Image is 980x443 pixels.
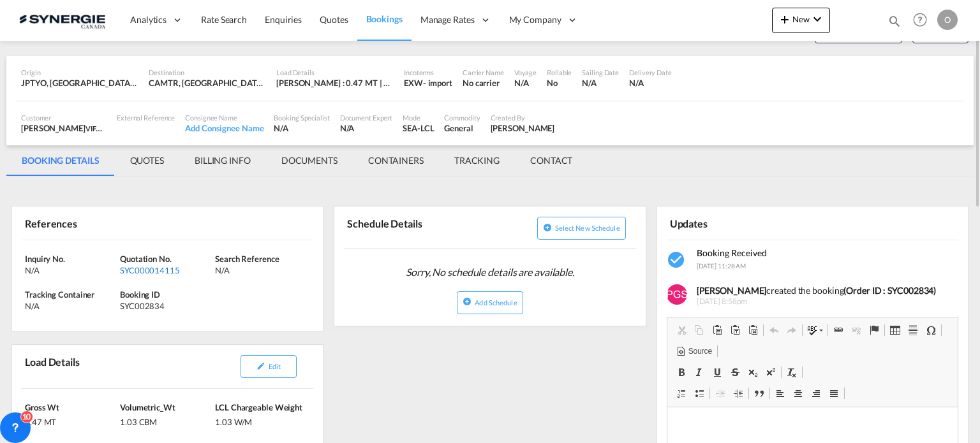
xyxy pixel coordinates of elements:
[726,364,744,381] a: Strike Through
[711,385,729,402] a: Decrease Indent
[423,77,452,89] div: - import
[582,77,619,89] div: N/A
[697,247,767,258] span: Booking Received
[266,145,353,176] md-tab-item: DOCUMENTS
[401,260,579,284] span: Sorry, No schedule details are available.
[366,13,403,24] span: Bookings
[547,68,572,77] div: Rollable
[672,322,690,338] a: Cut (Ctrl+X)
[201,14,247,25] span: Rate Search
[697,285,767,296] b: [PERSON_NAME]
[672,364,690,381] a: Bold (Ctrl+B)
[509,13,561,26] span: My Company
[10,376,54,424] iframe: Chat
[21,68,138,77] div: Origin
[256,361,265,370] md-icon: icon-pencil
[269,362,281,370] span: Edit
[215,254,279,264] span: Search Reference
[829,322,847,338] a: Link (Ctrl+K)
[19,6,105,34] img: 1f56c880d42311ef80fc7dca854c8e59.png
[274,122,329,134] div: N/A
[843,285,936,296] b: (Order ID : SYC002834)
[404,77,423,89] div: EXW
[340,113,393,122] div: Document Expert
[404,68,452,77] div: Incoterms
[340,122,393,134] div: N/A
[937,10,958,30] div: O
[21,113,107,122] div: Customer
[179,145,266,176] md-tab-item: BILLING INFO
[185,113,264,122] div: Consignee Name
[744,322,762,338] a: Paste from Word
[215,402,302,412] span: LCL Chargeable Weight
[708,322,726,338] a: Paste (Ctrl+V)
[765,322,783,338] a: Undo (Ctrl+Z)
[120,413,212,428] div: 1.03 CBM
[320,14,348,25] span: Quotes
[777,14,825,24] span: New
[543,223,552,232] md-icon: icon-plus-circle
[887,14,902,28] md-icon: icon-magnify
[922,322,940,338] a: Insert Special Character
[667,212,810,234] div: Updates
[25,413,117,428] div: 0.47 MT
[463,68,504,77] div: Carrier Name
[25,289,94,300] span: Tracking Container
[265,14,302,25] span: Enquiries
[629,77,672,89] div: N/A
[403,113,434,122] div: Mode
[215,265,307,276] div: N/A
[729,385,747,402] a: Increase Indent
[276,68,394,77] div: Load Details
[444,122,480,134] div: General
[810,11,825,27] md-icon: icon-chevron-down
[21,77,138,89] div: JPTYO, Tokyo, Japan, Greater China & Far East Asia, Asia Pacific
[726,322,744,338] a: Paste as plain text (Ctrl+Shift+V)
[241,355,297,378] button: icon-pencilEdit
[13,13,278,26] body: Editor, editor2
[783,364,801,381] a: Remove Format
[475,298,517,307] span: Add Schedule
[697,296,951,307] span: [DATE] 8:58pm
[25,300,117,312] div: N/A
[807,385,825,402] a: Align Right
[21,122,107,134] div: [PERSON_NAME]
[215,413,307,428] div: 1.03 W/M
[353,145,439,176] md-tab-item: CONTAINERS
[491,122,555,134] div: Pablo Gomez Saldarriaga
[515,145,588,176] md-tab-item: CONTACT
[904,322,922,338] a: Insert Horizontal Line
[537,217,626,240] button: icon-plus-circleSelect new schedule
[667,250,687,270] md-icon: icon-checkbox-marked-circle
[697,262,746,270] span: [DATE] 11:28 AM
[25,254,65,264] span: Inquiry No.
[276,77,394,89] div: [PERSON_NAME] : 0.47 MT | Volumetric Wt : 1.03 CBM | Chargeable Wt : 1.03 W/M
[420,13,475,26] span: Manage Rates
[667,284,687,305] img: lwfZ4AAAAGSURBVAMAu3FFAKQsG9IAAAAASUVORK5CYII=
[22,212,165,234] div: References
[847,322,865,338] a: Unlink
[672,343,716,359] a: Source
[120,254,172,264] span: Quotation No.
[149,77,266,89] div: CAMTR, Montreal, QC, Canada, North America, Americas
[865,322,883,338] a: Anchor
[690,385,708,402] a: Insert/Remove Bulleted List
[547,77,572,89] div: No
[887,14,902,33] div: icon-magnify
[708,364,726,381] a: Underline (Ctrl+U)
[491,113,555,122] div: Created By
[274,113,329,122] div: Booking Specialist
[772,8,830,33] button: icon-plus 400-fgNewicon-chevron-down
[120,265,212,276] div: SYC000014115
[457,291,523,314] button: icon-plus-circleAdd Schedule
[463,297,471,306] md-icon: icon-plus-circle
[690,322,708,338] a: Copy (Ctrl+C)
[750,385,768,402] a: Block Quote
[6,145,588,176] md-pagination-wrapper: Use the left and right arrow keys to navigate between tabs
[771,385,789,402] a: Align Left
[582,68,619,77] div: Sailing Date
[85,123,115,133] span: VIFRANC
[777,11,792,27] md-icon: icon-plus 400-fg
[514,77,537,89] div: N/A
[117,113,175,122] div: External Reference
